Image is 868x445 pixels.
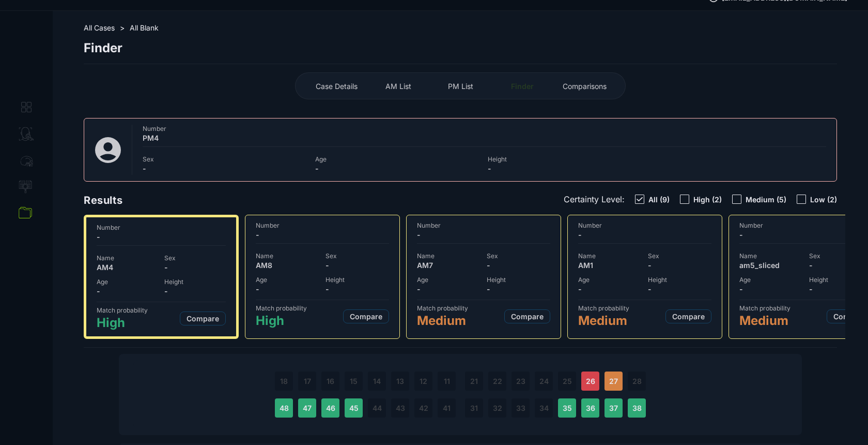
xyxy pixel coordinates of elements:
[488,164,654,173] span: -
[417,304,468,312] span: Match probability
[396,377,404,385] span: 13
[97,315,148,330] span: High
[739,261,803,270] span: am5_sliced
[810,195,837,204] span: Low (2)
[256,230,389,239] span: -
[304,377,311,385] span: 17
[739,304,791,312] span: Match probability
[417,221,550,229] span: Number
[256,276,319,284] span: Age
[578,221,711,229] span: Number
[315,164,482,173] span: -
[180,311,226,325] button: Compare
[316,82,358,91] span: Case Details
[693,195,722,204] span: High (2)
[578,313,629,328] span: Medium
[327,377,334,385] span: 16
[672,312,705,321] span: Compare
[493,404,502,412] span: 32
[504,309,550,323] button: Compare
[256,313,307,328] span: High
[396,404,405,412] span: 43
[578,252,642,260] span: Name
[417,230,550,239] span: -
[487,252,550,260] span: Sex
[516,404,525,412] span: 33
[487,261,550,270] span: -
[564,194,625,204] span: Certainty Level:
[632,377,642,385] span: 28
[97,254,158,262] span: Name
[488,155,654,163] span: Height
[303,404,312,412] span: 47
[256,261,319,270] span: AM8
[578,304,629,312] span: Match probability
[143,133,826,142] span: PM4
[739,276,803,284] span: Age
[417,276,481,284] span: Age
[470,377,478,385] span: 21
[164,287,226,295] span: -
[326,261,389,270] span: -
[97,306,148,314] span: Match probability
[143,125,826,132] span: Number
[444,377,450,385] span: 11
[609,404,618,412] span: 37
[326,404,335,412] span: 46
[746,195,786,204] span: Medium (5)
[586,377,595,385] span: 26
[739,313,791,328] span: Medium
[349,404,359,412] span: 45
[385,82,411,91] span: AM List
[256,252,319,260] span: Name
[97,263,158,272] span: AM4
[578,261,642,270] span: AM1
[493,377,502,385] span: 22
[120,23,125,32] span: >
[739,285,803,293] span: -
[143,164,309,173] span: -
[417,261,481,270] span: AM7
[84,40,122,55] span: Finder
[448,82,473,91] span: PM List
[443,404,451,412] span: 41
[350,312,382,321] span: Compare
[578,276,642,284] span: Age
[280,377,288,385] span: 18
[256,304,307,312] span: Match probability
[609,377,618,385] span: 27
[326,285,389,293] span: -
[487,276,550,284] span: Height
[164,278,226,286] span: Height
[350,377,358,385] span: 15
[343,309,389,323] button: Compare
[130,23,159,32] span: All Blank
[97,278,158,286] span: Age
[97,287,158,295] span: -
[516,377,525,385] span: 23
[539,377,549,385] span: 24
[84,194,122,206] span: Results
[563,377,572,385] span: 25
[539,404,549,412] span: 34
[280,404,289,412] span: 48
[511,312,544,321] span: Compare
[373,377,381,385] span: 14
[648,285,711,293] span: -
[97,232,226,241] span: -
[632,404,642,412] span: 38
[578,230,711,239] span: -
[563,82,607,91] span: Comparisons
[578,285,642,293] span: -
[92,135,123,166] img: svg%3e
[187,314,219,323] span: Compare
[420,377,427,385] span: 12
[419,404,428,412] span: 42
[256,221,389,229] span: Number
[315,155,482,163] span: Age
[648,276,711,284] span: Height
[833,312,866,321] span: Compare
[164,263,226,272] span: -
[665,309,711,323] button: Compare
[417,285,481,293] span: -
